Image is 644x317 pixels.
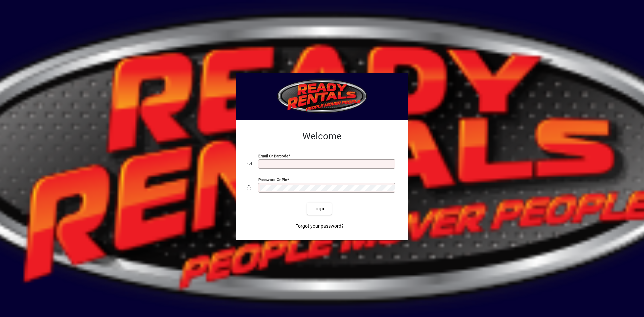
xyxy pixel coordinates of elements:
[307,203,331,215] button: Login
[312,205,326,212] span: Login
[292,220,346,232] a: Forgot your password?
[258,177,287,182] mat-label: Password or Pin
[247,130,397,142] h2: Welcome
[258,154,288,158] mat-label: Email or Barcode
[295,223,344,230] span: Forgot your password?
